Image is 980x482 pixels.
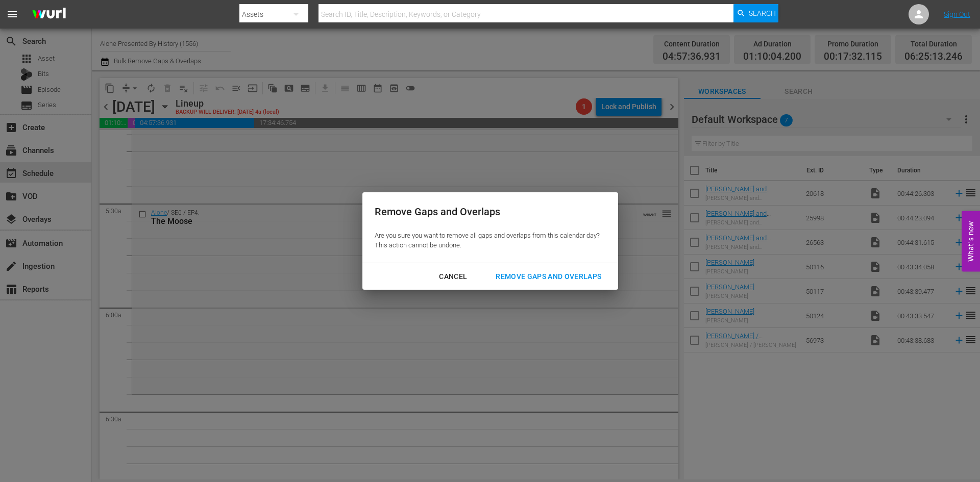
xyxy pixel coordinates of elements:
[375,205,600,219] div: Remove Gaps and Overlaps
[487,270,609,283] div: Remove Gaps and Overlaps
[944,10,970,18] a: Sign Out
[962,211,980,271] button: Open Feedback Widget
[24,3,73,27] img: ans4CAIJ8jUAAAAAAAAAAAAAAAAAAAAAAAAgQb4GAAAAAAAAAAAAAAAAAAAAAAAAJMjXAAAAAAAAAAAAAAAAAAAAAAAAgAT5G...
[375,231,600,241] p: Are you sure you want to remove all gaps and overlaps from this calendar day?
[431,270,475,283] div: Cancel
[6,8,18,20] span: menu
[749,4,776,22] span: Search
[375,241,600,250] p: This action cannot be undone.
[483,267,614,286] button: Remove Gaps and Overlaps
[427,267,479,286] button: Cancel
